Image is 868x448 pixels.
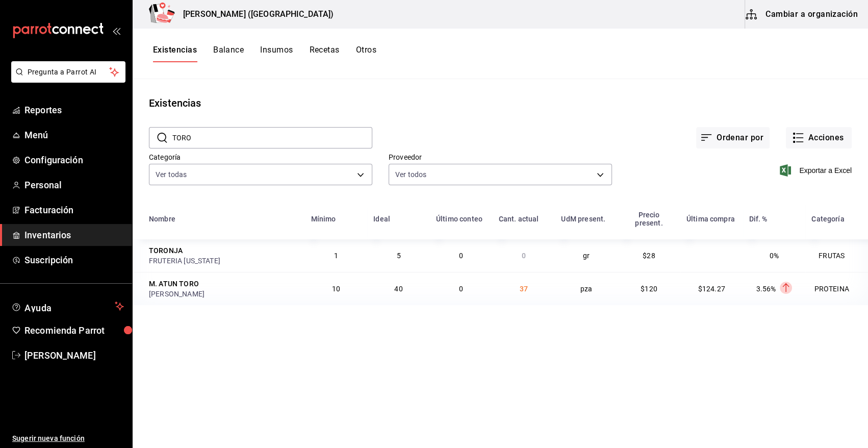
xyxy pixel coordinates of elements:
span: Recomienda Parrot [24,323,124,337]
span: $28 [643,252,655,260]
span: Suscripción [24,253,124,267]
span: 0 [459,252,463,260]
button: Pregunta a Parrot AI [11,61,125,83]
div: Categoría [811,215,844,223]
span: 0 [522,252,526,260]
div: Cant. actual [499,215,539,223]
div: Dif. % [749,215,768,223]
button: Balance [213,45,244,62]
div: FRUTERIA [US_STATE] [149,256,298,266]
div: [PERSON_NAME] [149,289,251,299]
a: Pregunta a Parrot AI [7,74,125,85]
span: 1 [334,252,338,260]
span: 0 [459,285,463,293]
td: gr [555,239,618,272]
span: Ayuda [24,300,111,312]
span: 37 [520,285,528,293]
span: Menú [24,128,124,142]
span: $124.27 [698,285,725,293]
span: 10 [332,285,340,293]
button: open_drawer_menu [112,27,120,35]
button: Otros [356,45,376,62]
div: Última compra [686,215,735,223]
span: Ver todas [156,169,187,180]
h3: [PERSON_NAME] ([GEOGRAPHIC_DATA]) [175,8,334,20]
td: pza [555,272,618,305]
label: Categoría [149,154,372,161]
span: Pregunta a Parrot AI [28,67,110,78]
div: Nombre [149,215,175,223]
span: Configuración [24,153,124,167]
span: 3.56% [756,285,776,293]
span: Ver todos [395,169,426,180]
span: 5 [396,252,400,260]
span: Sugerir nueva función [12,433,124,444]
button: Insumos [260,45,293,62]
span: 0% [770,252,779,260]
div: Mínimo [311,215,336,223]
div: TORONJA [149,245,183,256]
label: Proveedor [389,154,612,161]
span: Reportes [24,103,124,117]
div: navigation tabs [153,45,376,62]
button: Acciones [786,127,852,148]
span: 40 [394,285,402,293]
span: [PERSON_NAME] [24,349,124,362]
div: Ideal [373,215,390,223]
div: Último conteo [436,215,482,223]
span: Personal [24,178,124,192]
span: $120 [641,285,657,293]
div: UdM present. [561,215,605,223]
span: Inventarios [24,228,124,242]
div: Existencias [149,95,201,111]
td: PROTEINA [805,272,868,305]
div: M. ATUN TORO [149,279,199,289]
input: Buscar nombre de insumo [172,128,372,148]
button: Exportar a Excel [782,164,852,177]
button: Existencias [153,45,197,62]
button: Recetas [309,45,339,62]
span: Facturación [24,203,124,217]
td: FRUTAS [805,239,868,272]
div: Precio present. [624,211,674,227]
button: Ordenar por [696,127,770,148]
